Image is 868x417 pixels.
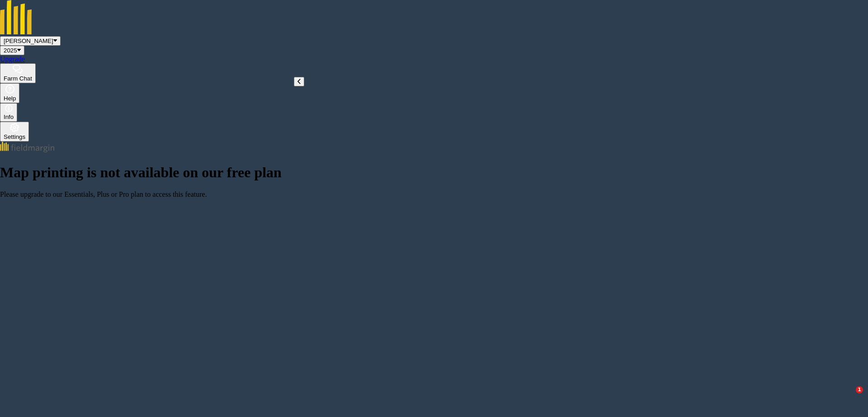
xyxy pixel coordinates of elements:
[5,85,15,94] img: A question mark icon
[12,65,23,74] img: Two speech bubbles overlapping with the left bubble in the forefront
[9,123,20,132] img: A cog icon
[4,133,25,140] div: Settings
[5,104,13,112] img: svg+xml;base64,PHN2ZyB4bWxucz0iaHR0cDovL3d3dy53My5vcmcvMjAwMC9zdmciIHdpZHRoPSIxNyIgaGVpZ2h0PSIxNy...
[4,95,16,102] div: Help
[4,114,14,120] div: Info
[4,75,32,82] div: Farm Chat
[4,47,17,54] span: 2025
[856,386,863,393] span: 1
[837,386,859,408] iframe: Intercom live chat
[4,38,53,44] span: [PERSON_NAME]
